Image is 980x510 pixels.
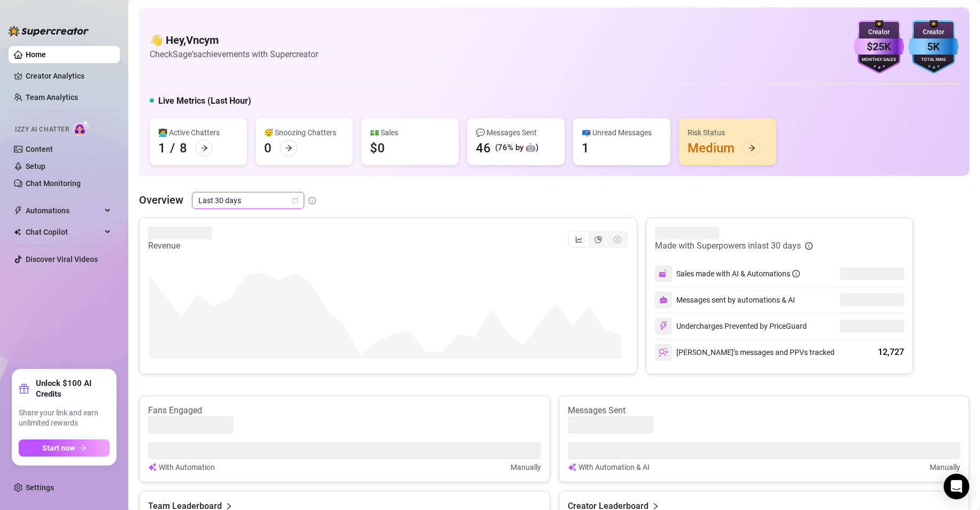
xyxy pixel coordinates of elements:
[26,50,46,59] a: Home
[878,346,904,359] div: 12,727
[26,145,53,153] a: Content
[854,20,904,74] img: purple-badge-B9DA21FR.svg
[655,318,807,335] div: Undercharges Prevented by PriceGuard
[792,270,800,277] span: info-circle
[26,179,81,188] a: Chat Monitoring
[568,405,961,416] article: Messages Sent
[26,67,111,84] a: Creator Analytics
[655,344,835,361] div: [PERSON_NAME]’s messages and PPVs tracked
[292,197,298,204] span: calendar
[370,140,385,157] div: $0
[19,408,110,429] span: Share your link and earn unlimited rewards
[370,127,450,138] div: 💵 Sales
[150,48,318,61] article: Check Sage's achievements with Supercreator
[655,239,801,252] article: Made with Superpowers in last 30 days
[158,95,251,107] h5: Live Metrics (Last Hour)
[26,202,102,219] span: Automations
[659,347,668,357] img: svg%3e
[42,444,75,452] span: Start now
[26,255,98,264] a: Discover Viral Videos
[908,38,959,55] div: 5K
[568,461,576,473] img: svg%3e
[79,444,87,452] span: arrow-right
[15,125,69,135] span: Izzy AI Chatter
[688,127,768,138] div: Risk Status
[595,236,602,243] span: pie-chart
[150,33,318,48] h4: 👋 Hey, Vncym
[908,20,959,74] img: blue-badge-DgoSNQY1.svg
[14,206,22,215] span: thunderbolt
[264,140,272,157] div: 0
[944,474,969,499] div: Open Intercom Messenger
[476,140,491,157] div: 46
[582,140,589,157] div: 1
[9,26,89,36] img: logo-BBDzfeDw.svg
[676,268,800,280] div: Sales made with AI & Automations
[285,144,292,152] span: arrow-right
[854,38,904,55] div: $25K
[26,223,102,241] span: Chat Copilot
[659,296,668,304] img: svg%3e
[908,57,959,64] div: Total Fans
[148,405,541,416] article: Fans Engaged
[511,461,541,473] article: Manually
[26,93,78,102] a: Team Analytics
[158,140,166,157] div: 1
[200,144,208,152] span: arrow-right
[73,120,90,136] img: AI Chatter
[854,57,904,64] div: Monthly Sales
[198,192,298,208] span: Last 30 days
[614,236,621,243] span: dollar-circle
[158,127,238,138] div: 👩‍💻 Active Chatters
[19,439,110,457] button: Start nowarrow-right
[575,236,583,243] span: line-chart
[495,142,538,154] div: (76% by 🤖)
[655,291,795,308] div: Messages sent by automations & AI
[26,162,45,171] a: Setup
[308,197,316,204] span: info-circle
[180,140,187,157] div: 8
[159,461,215,473] article: With Automation
[139,192,183,208] article: Overview
[854,27,904,37] div: Creator
[805,242,813,250] span: info-circle
[476,127,556,138] div: 💬 Messages Sent
[908,27,959,37] div: Creator
[568,231,628,248] div: segmented control
[148,239,212,252] article: Revenue
[26,483,54,492] a: Settings
[264,127,344,138] div: 😴 Snoozing Chatters
[36,378,110,399] strong: Unlock $100 AI Credits
[582,127,662,138] div: 📪 Unread Messages
[930,461,960,473] article: Manually
[578,461,650,473] article: With Automation & AI
[14,228,21,236] img: Chat Copilot
[748,144,755,152] span: arrow-right
[19,383,29,394] span: gift
[659,269,668,279] img: svg%3e
[659,321,668,331] img: svg%3e
[148,461,157,473] img: svg%3e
